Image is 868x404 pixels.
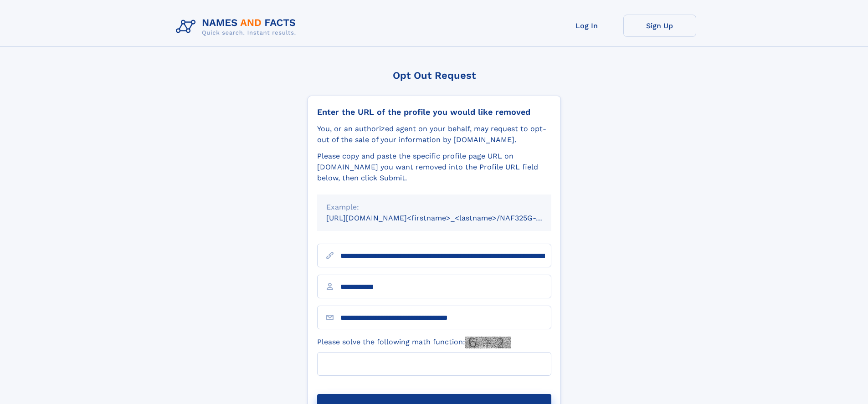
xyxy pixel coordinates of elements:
[308,70,561,81] div: Opt Out Request
[326,214,569,222] small: [URL][DOMAIN_NAME]<firstname>_<lastname>/NAF325G-xxxxxxxx
[317,107,551,117] div: Enter the URL of the profile you would like removed
[317,123,551,145] div: You, or an authorized agent on your behalf, may request to opt-out of the sale of your informatio...
[317,151,551,184] div: Please copy and paste the specific profile page URL on [DOMAIN_NAME] you want removed into the Pr...
[550,15,623,37] a: Log In
[317,337,511,348] label: Please solve the following math function:
[326,202,542,213] div: Example:
[623,15,696,37] a: Sign Up
[172,15,303,39] img: Logo Names and Facts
